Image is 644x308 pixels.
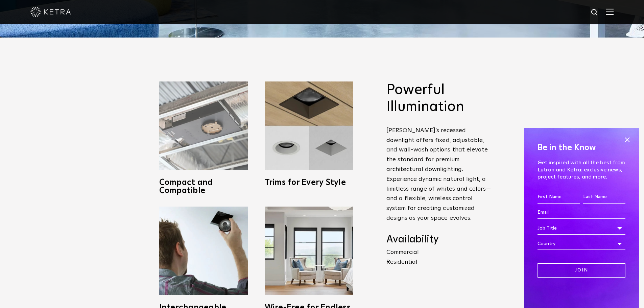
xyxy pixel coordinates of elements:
[159,81,248,170] img: compact-and-copatible
[538,191,580,204] input: First Name
[386,81,491,116] h2: Powerful Illumination
[386,126,491,223] p: [PERSON_NAME]’s recessed downlight offers fixed, adjustable, and wall-wash options that elevate t...
[538,222,625,235] div: Job Title
[159,207,248,295] img: D3_OpticSwap
[265,207,353,295] img: D3_WV_Bedroom
[265,81,353,170] img: trims-for-every-style
[538,141,625,154] h4: Be in the Know
[30,7,71,17] img: ketra-logo-2019-white
[159,179,248,195] h3: Compact and Compatible
[538,237,625,250] div: Country
[538,159,625,180] p: Get inspired with all the best from Lutron and Ketra: exclusive news, project features, and more.
[386,233,491,246] h4: Availability
[591,8,599,17] img: search icon
[538,206,625,219] input: Email
[606,8,614,15] img: Hamburger%20Nav.svg
[386,247,491,267] p: Commercial Residential
[265,179,353,187] h3: Trims for Every Style
[538,263,625,278] input: Join
[583,191,625,204] input: Last Name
